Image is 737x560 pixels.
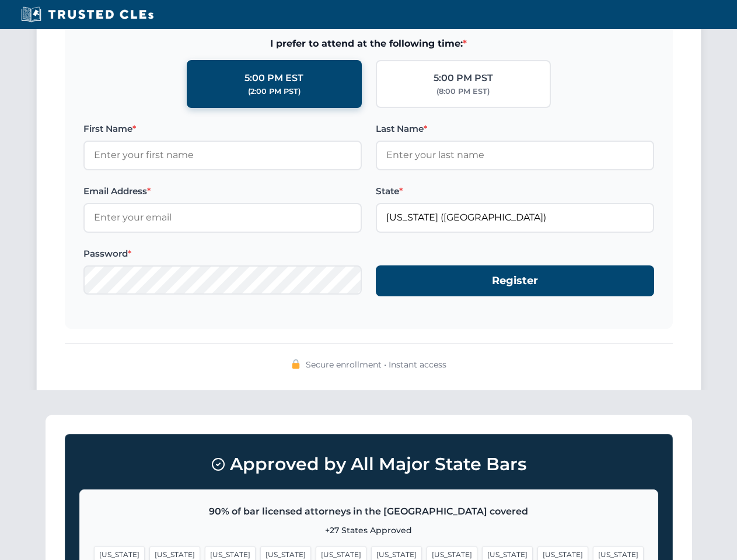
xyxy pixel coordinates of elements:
[244,71,303,86] div: 5:00 PM EST
[18,6,157,23] img: Trusted CLEs
[434,71,493,86] div: 5:00 PM PST
[306,358,446,371] span: Secure enrollment • Instant access
[83,141,362,170] input: Enter your first name
[376,122,654,136] label: Last Name
[83,36,654,51] span: I prefer to attend at the following time:
[83,184,362,198] label: Email Address
[376,203,654,232] input: Florida (FL)
[376,141,654,170] input: Enter your last name
[94,504,644,519] p: 90% of bar licensed attorneys in the [GEOGRAPHIC_DATA] covered
[248,86,301,97] div: (2:00 PM PST)
[83,203,362,232] input: Enter your email
[291,359,301,369] img: 🔒
[376,184,654,198] label: State
[376,265,654,296] button: Register
[79,449,658,480] h3: Approved by All Major State Bars
[94,524,644,537] p: +27 States Approved
[83,122,362,136] label: First Name
[83,247,362,261] label: Password
[436,86,490,97] div: (8:00 PM EST)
